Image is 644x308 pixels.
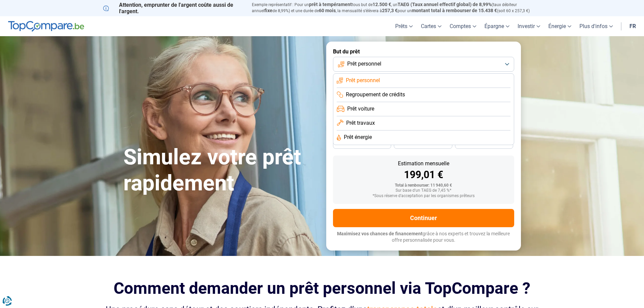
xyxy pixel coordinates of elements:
[398,2,492,7] span: TAEG (Taux annuel effectif global) de 8,99%
[347,60,381,68] span: Prêt personnel
[346,77,380,84] span: Prêt personnel
[338,194,509,198] div: *Sous réserve d'acceptation par les organismes prêteurs
[514,16,544,36] a: Investir
[480,16,514,36] a: Épargne
[355,142,369,146] span: 36 mois
[346,119,375,127] span: Prêt travaux
[8,21,84,32] img: TopCompare
[333,57,514,72] button: Prêt personnel
[337,231,423,236] span: Maximisez vos chances de financement
[338,188,509,193] div: Sur base d'un TAEG de 7,45 %*
[347,105,374,113] span: Prêt voiture
[382,8,398,13] span: 257,3 €
[252,2,541,14] p: Exemple représentatif : Pour un tous but de , un (taux débiteur annuel de 8,99%) et une durée de ...
[417,16,446,36] a: Cartes
[123,144,318,196] h1: Simulez votre prêt rapidement
[319,8,336,13] span: 60 mois
[333,231,514,244] p: grâce à nos experts et trouvez la meilleure offre personnalisée pour vous.
[309,2,352,7] span: prêt à tempérament
[415,142,430,146] span: 30 mois
[338,170,509,180] div: 199,01 €
[338,161,509,166] div: Estimation mensuelle
[446,16,480,36] a: Comptes
[391,16,417,36] a: Prêts
[103,279,541,298] h2: Comment demander un prêt personnel via TopCompare ?
[264,8,272,13] span: fixe
[575,16,617,36] a: Plus d'infos
[344,134,372,141] span: Prêt énergie
[346,91,405,98] span: Regroupement de crédits
[625,16,640,36] a: fr
[333,48,514,55] label: But du prêt
[544,16,575,36] a: Énergie
[373,2,391,7] span: 12.500 €
[333,209,514,227] button: Continuer
[477,142,492,146] span: 24 mois
[338,183,509,188] div: Total à rembourser: 11 940,60 €
[103,2,244,15] p: Attention, emprunter de l'argent coûte aussi de l'argent.
[412,8,497,13] span: montant total à rembourser de 15.438 €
